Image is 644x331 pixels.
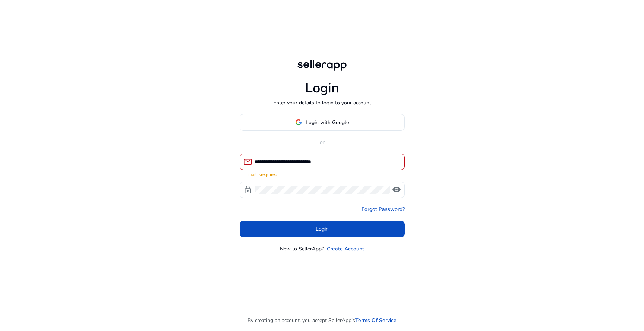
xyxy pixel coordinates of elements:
button: Login [240,221,405,237]
img: google-logo.svg [295,119,302,126]
a: Forgot Password? [362,205,405,213]
strong: required [261,171,277,177]
a: Create Account [327,245,364,253]
mat-error: Email is [246,170,399,178]
span: mail [243,157,252,166]
p: or [240,138,405,146]
button: Login with Google [240,114,405,131]
h1: Login [305,80,339,96]
span: lock [243,185,252,194]
p: New to SellerApp? [280,245,324,253]
a: Terms Of Service [355,316,397,324]
p: Enter your details to login to your account [273,99,371,107]
span: visibility [392,185,401,194]
span: Login [316,225,329,233]
span: Login with Google [306,119,349,126]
